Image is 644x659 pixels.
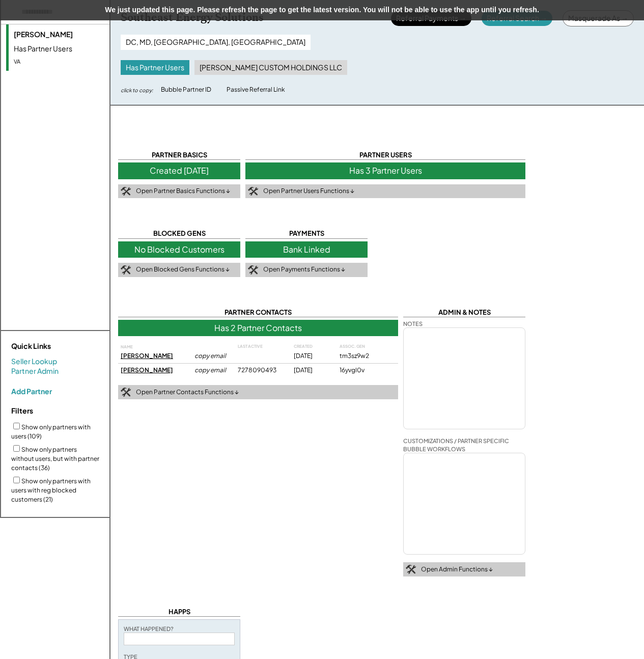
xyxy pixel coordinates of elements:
[294,344,332,349] div: CREATED
[14,30,138,40] div: [PERSON_NAME]
[136,187,230,196] div: Open Partner Basics Functions ↓
[263,187,354,196] div: Open Partner Users Functions ↓
[121,187,131,196] img: tool-icon.png
[340,366,375,375] div: 16yvgl0v
[194,60,347,75] div: [PERSON_NAME] CUSTOM HOLDINGS LLC
[121,87,153,94] div: click to copy:
[248,187,258,196] img: tool-icon.png
[14,58,138,65] div: VA
[11,356,57,367] a: Seller Lookup
[121,265,131,274] img: tool-icon.png
[136,265,230,274] div: Open Blocked Gens Functions ↓
[11,423,91,440] label: Show only partners with users (109)
[11,477,91,503] label: Show only partners with users with reg blocked customers (21)
[14,44,138,54] div: Has Partner Users
[118,308,398,317] div: PARTNER CONTACTS
[194,352,230,361] div: copy email
[121,60,189,75] div: Has Partner Users
[118,320,398,336] div: Has 2 Partner Contacts
[245,162,525,179] div: Has 3 Partner Users
[403,308,525,317] div: ADMIN & NOTES
[121,352,187,361] div: [PERSON_NAME]
[118,241,240,258] div: No Blocked Customers
[11,406,33,415] strong: Filters
[11,387,52,396] div: Add Partner
[118,607,240,617] div: HAPPS
[121,366,187,375] div: [PERSON_NAME]
[340,344,375,349] div: ASSOC. GEN
[421,565,493,574] div: Open Admin Functions ↓
[136,388,239,397] div: Open Partner Contacts Functions ↓
[238,366,286,375] div: 7278090493
[118,229,240,238] div: BLOCKED GENS
[227,86,285,94] div: Passive Referral Link
[294,366,332,375] div: [DATE]
[238,344,286,349] div: LAST ACTIVE
[194,366,230,375] div: copy email
[245,241,368,258] div: Bank Linked
[245,150,525,160] div: PARTNER USERS
[118,162,240,179] div: Created [DATE]
[161,86,211,94] div: Bubble Partner ID
[124,625,174,633] div: WHAT HAPPENED?
[118,150,240,160] div: PARTNER BASICS
[11,446,99,472] label: Show only partners without users, but with partner contacts (36)
[294,352,332,361] div: [DATE]
[121,35,311,50] div: DC, MD, [GEOGRAPHIC_DATA], [GEOGRAPHIC_DATA]
[11,366,59,376] a: Partner Admin
[263,265,345,274] div: Open Payments Functions ↓
[11,341,113,351] div: Quick Links
[245,229,368,238] div: PAYMENTS
[340,352,375,361] div: tm3sz9w2
[406,565,416,574] img: tool-icon.png
[403,437,525,453] div: CUSTOMIZATIONS / PARTNER SPECIFIC BUBBLE WORKFLOWS
[121,344,187,349] div: NAME
[248,265,258,274] img: tool-icon.png
[121,388,131,397] img: tool-icon.png
[403,320,423,327] div: NOTES
[121,10,264,24] div: Southeast Energy Solutions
